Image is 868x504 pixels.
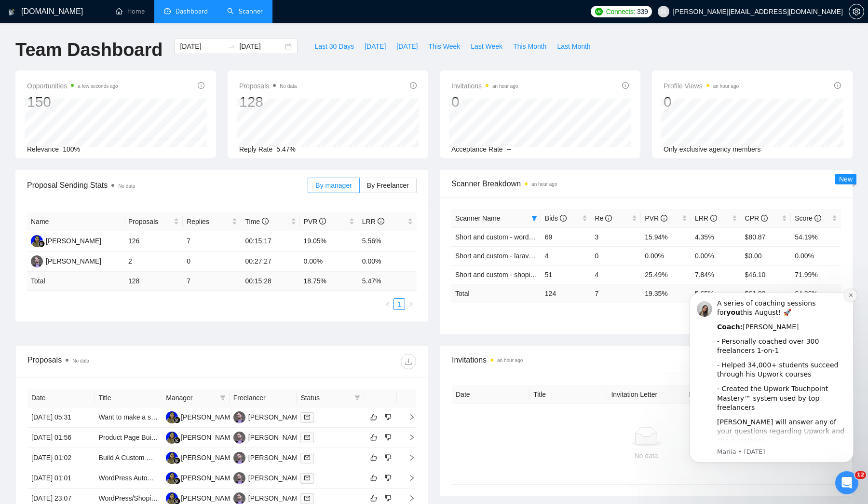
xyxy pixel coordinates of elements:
[15,39,163,61] h1: Team Dashboard
[95,428,163,448] td: Product Page Builder Shopify (Ecommerce)
[641,227,691,246] td: 15.94%
[358,272,417,291] td: 5.47 %
[174,477,180,484] img: gigradar-bm.png
[591,227,641,246] td: 3
[531,182,557,187] time: an hour ago
[220,395,226,401] span: filter
[641,284,691,303] td: 19.35 %
[405,298,417,310] button: right
[451,93,518,111] div: 0
[552,39,596,54] button: Last Month
[99,434,230,441] a: Product Page Builder Shopify (Ecommerce)
[401,414,415,420] span: right
[741,246,791,265] td: $0.00
[280,84,297,89] span: No data
[27,212,124,231] th: Name
[605,215,612,222] span: info-circle
[27,407,95,428] td: [DATE] 05:31
[166,411,178,423] img: AA
[401,434,415,441] span: right
[99,454,335,462] a: Build A Custom Marketplace Website - initial design, plus ongoing maintenance
[428,41,460,52] span: This Week
[661,215,667,222] span: info-circle
[166,494,236,502] a: AA[PERSON_NAME]
[791,227,841,246] td: 54.19%
[385,494,392,502] span: dislike
[27,468,95,489] td: [DATE] 01:01
[385,454,392,462] span: dislike
[233,453,304,461] a: AS[PERSON_NAME]
[233,474,304,481] a: AS[PERSON_NAME]
[541,246,591,265] td: 4
[492,84,518,89] time: an hour ago
[471,41,502,52] span: Last Week
[99,413,405,421] a: Want to make a simple interactive video / phaser game that shows the process of making wood pellets
[124,231,183,252] td: 126
[72,358,89,364] span: No data
[27,448,95,468] td: [DATE] 01:02
[181,493,236,504] div: [PERSON_NAME]
[166,472,178,484] img: AA
[541,227,591,246] td: 69
[382,298,393,310] li: Previous Page
[834,82,841,89] span: info-circle
[304,455,310,461] span: mail
[382,432,394,443] button: dislike
[385,474,392,482] span: dislike
[95,448,163,468] td: Build A Custom Marketplace Website - initial design, plus ongoing maintenance
[368,452,380,463] button: like
[396,41,418,52] span: [DATE]
[795,214,821,222] span: Score
[233,433,304,441] a: AS[PERSON_NAME]
[513,41,546,52] span: This Month
[27,389,95,407] th: Date
[128,216,172,227] span: Proposals
[849,8,864,15] a: setting
[166,413,236,420] a: AA[PERSON_NAME]
[637,6,648,17] span: 339
[239,93,297,111] div: 128
[385,301,391,307] span: left
[304,475,310,481] span: mail
[95,389,163,407] th: Title
[248,473,304,483] div: [PERSON_NAME]
[183,252,241,272] td: 0
[541,284,591,303] td: 124
[664,93,739,111] div: 0
[162,389,230,407] th: Manager
[27,354,222,369] div: Proposals
[227,7,263,15] a: searchScanner
[245,218,268,225] span: Time
[27,428,95,448] td: [DATE] 01:56
[508,39,552,54] button: This Month
[233,432,245,444] img: AS
[8,4,15,20] img: logo
[233,472,245,484] img: AS
[218,391,228,405] span: filter
[393,298,405,310] li: 1
[368,432,380,443] button: like
[497,358,523,363] time: an hour ago
[27,80,118,92] span: Opportunities
[455,214,500,222] span: Scanner Name
[560,215,567,222] span: info-circle
[239,41,283,52] input: End date
[607,385,685,404] th: Invitation Letter
[38,240,45,247] img: gigradar-bm.png
[664,80,739,92] span: Profile Views
[394,299,405,309] a: 1
[181,452,236,463] div: [PERSON_NAME]
[455,271,545,279] a: Short and custom - shopify prj
[248,432,304,443] div: [PERSON_NAME]
[166,452,178,464] img: AA
[187,216,230,227] span: Replies
[814,215,821,222] span: info-circle
[452,385,529,404] th: Date
[849,8,864,15] span: setting
[541,265,591,284] td: 51
[367,182,409,189] span: By Freelancer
